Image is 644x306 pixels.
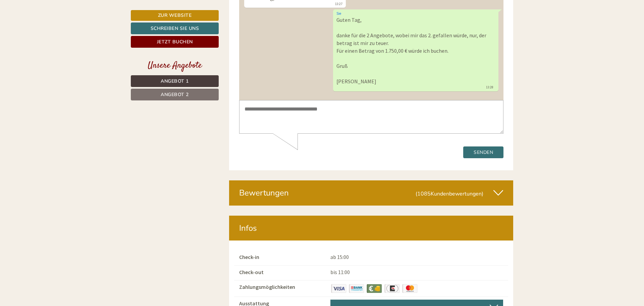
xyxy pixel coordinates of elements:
div: Infos [229,216,514,241]
button: Senden [224,177,264,189]
img: EuroCard [384,283,400,294]
div: Montag [118,5,147,16]
div: Unsere Angebote [131,59,219,72]
img: Barzahlung [366,283,383,294]
span: Angebot 1 [161,78,189,84]
small: (1085 ) [416,190,483,198]
label: Zahlungsmöglichkeiten [239,283,295,291]
span: Kundenbewertungen [431,190,482,198]
div: Bewertungen [229,180,514,205]
img: Banküberweisung [348,283,365,294]
a: Schreiben Sie uns [131,23,219,34]
div: Guten Tag, danke für die 2 Angebote, wobei mir das 2. gefallen würde, nur, der betrag ist mir zu ... [94,40,259,122]
a: Jetzt buchen [131,36,219,48]
div: Guten Tag, wie können wir Ihnen helfen? [5,18,107,39]
a: Zur Website [131,10,219,21]
div: bis 11:00 [325,268,508,276]
img: Visa [330,283,347,294]
div: ab 15:00 [325,253,508,261]
label: Check-in [239,253,259,261]
label: Check-out [239,268,264,276]
img: Maestro [401,283,418,294]
div: [GEOGRAPHIC_DATA] [10,19,103,25]
span: Angebot 2 [161,91,189,98]
div: Sie [97,41,254,47]
small: 13:28 [97,116,254,121]
small: 13:27 [10,33,103,37]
